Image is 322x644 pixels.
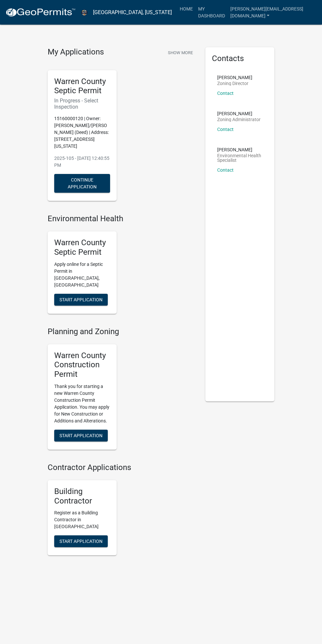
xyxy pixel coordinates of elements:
[217,147,263,152] p: [PERSON_NAME]
[217,111,261,116] p: [PERSON_NAME]
[54,174,110,193] button: Continue Application
[217,167,234,173] a: Contact
[48,463,195,472] h4: Contractor Applications
[93,7,172,18] a: [GEOGRAPHIC_DATA], [US_STATE]
[54,487,110,506] h5: Building Contractor
[54,383,110,424] p: Thank you for starting a new Warren County Construction Permit Application. You may apply for New...
[54,535,108,547] button: Start Application
[54,430,108,441] button: Start Application
[54,77,110,96] h5: Warren County Septic Permit
[217,75,252,80] p: [PERSON_NAME]
[81,9,88,16] img: Warren County, Iowa
[54,238,110,257] h5: Warren County Septic Permit
[59,433,103,438] span: Start Application
[228,3,317,22] a: [PERSON_NAME][EMAIL_ADDRESS][DOMAIN_NAME]
[59,297,103,302] span: Start Application
[54,97,110,110] h6: In Progress - Select Inspection
[177,3,195,15] a: Home
[217,81,252,86] p: Zoning Director
[217,153,263,162] p: Environmental Health Specialist
[195,3,228,22] a: My Dashboard
[54,155,110,169] p: 2025-105 - [DATE] 12:40:55 PM
[217,91,234,96] a: Contact
[54,509,110,530] p: Register as a Building Contractor in [GEOGRAPHIC_DATA]
[48,214,195,224] h4: Environmental Health
[212,54,268,63] h5: Contacts
[48,463,195,561] wm-workflow-list-section: Contractor Applications
[54,294,108,306] button: Start Application
[48,47,104,57] h4: My Applications
[54,115,110,150] p: 15160000120 | Owner: [PERSON_NAME]/[PERSON_NAME] (Deed) | Address: [STREET_ADDRESS][US_STATE]
[54,351,110,379] h5: Warren County Construction Permit
[165,47,195,58] button: Show More
[217,127,234,132] a: Contact
[48,327,195,336] h4: Planning and Zoning
[59,539,103,544] span: Start Application
[54,261,110,289] p: Apply online for a Septic Permit in [GEOGRAPHIC_DATA], [GEOGRAPHIC_DATA]
[217,117,261,122] p: Zoning Administrator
